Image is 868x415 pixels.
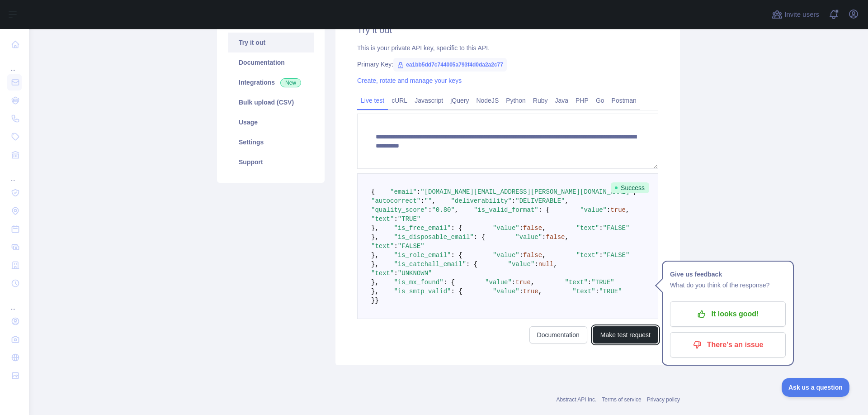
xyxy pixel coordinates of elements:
[474,234,485,241] span: : {
[394,252,451,259] span: "is_role_email"
[451,252,462,259] span: : {
[552,93,572,108] a: Java
[531,279,534,286] span: ,
[432,206,454,214] span: "0.80"
[529,93,552,108] a: Ruby
[394,288,451,295] span: "is_smtp_valid"
[599,224,603,232] span: :
[677,337,779,353] p: There's an issue
[228,152,314,172] a: Support
[417,188,420,196] span: :
[565,197,569,205] span: ,
[371,288,379,295] span: },
[443,279,455,286] span: : {
[371,297,375,304] span: }
[398,243,425,250] span: "FALSE"
[371,261,379,268] span: },
[603,224,630,232] span: "FALSE"
[677,306,779,322] p: It looks good!
[508,261,535,268] span: "value"
[394,243,397,250] span: :
[357,77,462,84] a: Create, rotate and manage your keys
[371,197,420,205] span: "autocorrect"
[371,243,394,250] span: "text"
[588,279,591,286] span: :
[228,112,314,132] a: Usage
[593,326,658,343] button: Make test request
[512,279,515,286] span: :
[576,252,599,259] span: "text"
[580,206,607,214] span: "value"
[519,224,523,232] span: :
[357,24,658,36] h2: Try it out
[390,188,417,196] span: "email"
[493,224,519,232] span: "value"
[670,332,786,358] button: There's an issue
[610,206,626,214] span: true
[455,206,458,214] span: ,
[538,288,542,295] span: ,
[394,270,397,277] span: :
[512,197,515,205] span: :
[394,279,443,286] span: "is_mx_found"
[394,224,451,232] span: "is_free_email"
[670,280,786,291] p: What do you think of the response?
[565,234,569,241] span: ,
[7,293,22,311] div: ...
[647,396,680,403] a: Privacy policy
[371,188,375,196] span: {
[602,396,641,403] a: Terms of service
[474,206,538,214] span: "is_valid_format"
[447,93,472,108] a: jQuery
[608,93,640,108] a: Postman
[398,215,420,223] span: "TRUE"
[7,165,22,183] div: ...
[670,301,786,327] button: It looks good!
[371,279,379,286] span: },
[228,52,314,72] a: Documentation
[519,252,523,259] span: :
[572,93,592,108] a: PHP
[519,288,523,295] span: :
[371,206,428,214] span: "quality_score"
[599,288,622,295] span: "TRUE"
[784,10,819,20] span: Invite users
[466,261,477,268] span: : {
[515,279,531,286] span: true
[591,279,614,286] span: "TRUE"
[534,261,538,268] span: :
[553,261,557,268] span: ,
[228,72,314,92] a: Integrations New
[603,252,630,259] span: "FALSE"
[515,234,542,241] span: "value"
[595,288,599,295] span: :
[770,7,821,22] button: Invite users
[432,197,435,205] span: ,
[599,252,603,259] span: :
[371,270,394,277] span: "text"
[394,234,473,241] span: "is_disposable_email"
[523,288,538,295] span: true
[493,288,519,295] span: "value"
[472,93,502,108] a: NodeJS
[357,93,388,108] a: Live test
[394,261,466,268] span: "is_catchall_email"
[7,54,22,72] div: ...
[546,234,565,241] span: false
[502,93,529,108] a: Python
[523,224,542,232] span: false
[565,279,588,286] span: "text"
[428,206,432,214] span: :
[420,197,424,205] span: :
[592,93,608,108] a: Go
[388,93,411,108] a: cURL
[542,234,546,241] span: :
[485,279,512,286] span: "value"
[371,252,379,259] span: },
[493,252,519,259] span: "value"
[371,224,379,232] span: },
[572,288,595,295] span: "text"
[557,396,597,403] a: Abstract API Inc.
[393,58,507,72] span: ea1bb5dd7c744005a793f4d0da2a2c77
[515,197,565,205] span: "DELIVERABLE"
